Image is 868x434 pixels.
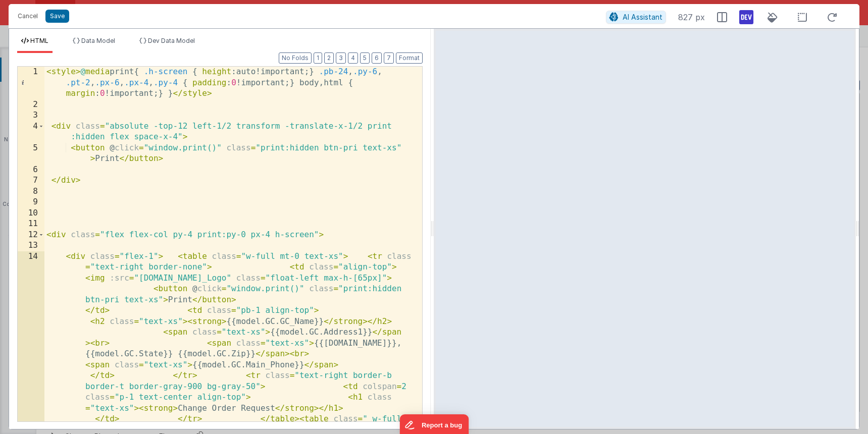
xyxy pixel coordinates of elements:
div: 11 [18,219,44,230]
button: 5 [360,52,370,64]
span: Dev Data Model [148,37,195,44]
span: HTML [30,37,48,44]
button: AI Assistant [606,11,666,24]
div: 1 [18,67,44,99]
div: 9 [18,197,44,208]
button: 2 [324,52,334,64]
button: Cancel [13,9,43,23]
div: 7 [18,175,44,186]
button: 6 [372,52,382,64]
div: 2 [18,99,44,111]
div: 4 [18,121,44,143]
button: 4 [348,52,358,64]
div: 5 [18,143,44,165]
button: 1 [314,52,322,64]
div: 8 [18,186,44,197]
div: 6 [18,165,44,176]
span: 827 px [678,11,705,23]
div: 13 [18,240,44,251]
div: 12 [18,230,44,241]
button: No Folds [279,52,312,64]
button: 7 [384,52,394,64]
button: 3 [336,52,346,64]
span: Data Model [81,37,115,44]
div: 10 [18,208,44,219]
button: Save [45,10,69,23]
span: AI Assistant [623,13,662,21]
div: 3 [18,110,44,121]
button: Format [396,52,423,64]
